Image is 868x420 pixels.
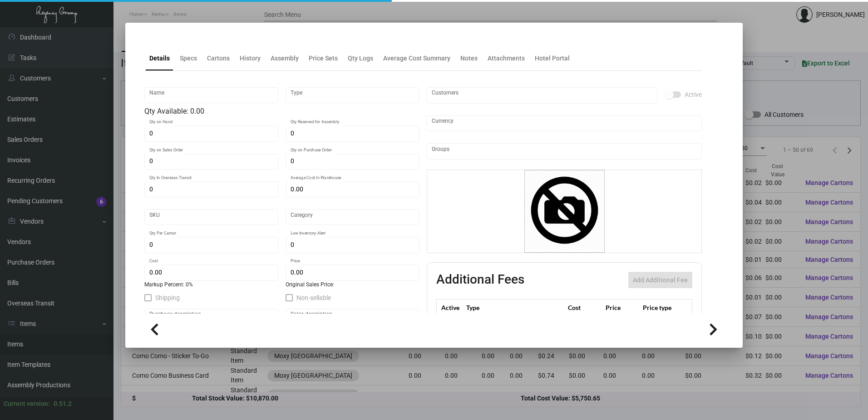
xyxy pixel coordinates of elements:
div: Cartons [207,54,230,63]
span: Add Additional Fee [633,276,688,284]
input: Add new.. [432,92,653,99]
div: Attachments [488,54,525,63]
button: Add Additional Fee [628,272,692,288]
div: Assembly [271,54,299,63]
h2: Additional Fees [436,272,524,288]
div: Price Sets [309,54,338,63]
div: Average Cost Summary [383,54,450,63]
div: Notes [460,54,478,63]
th: Active [437,300,464,315]
th: Cost [566,300,603,315]
div: Qty Available: 0.00 [144,106,419,117]
div: Hotel Portal [535,54,570,63]
div: History [240,54,261,63]
th: Price type [641,300,681,315]
div: Specs [180,54,197,63]
span: Shipping [155,292,180,303]
th: Price [603,300,641,315]
span: Active [685,89,702,100]
span: Non-sellable [296,292,331,303]
div: 0.51.2 [54,399,72,409]
div: Details [149,54,170,63]
div: Current version: [4,399,50,409]
input: Add new.. [432,148,697,155]
div: Qty Logs [348,54,373,63]
th: Type [464,300,566,315]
